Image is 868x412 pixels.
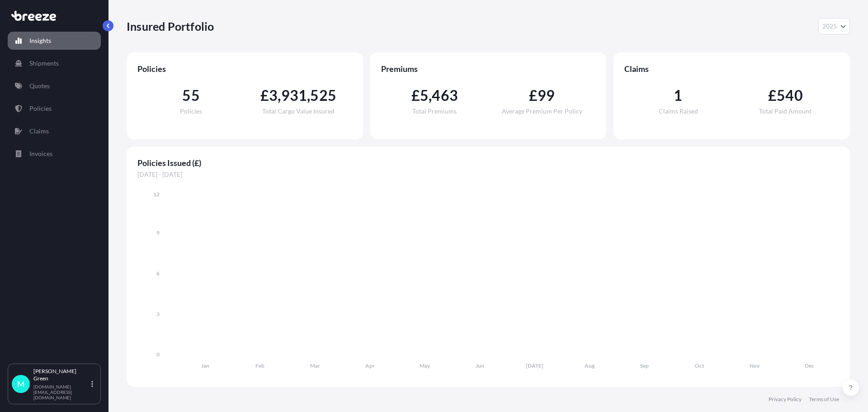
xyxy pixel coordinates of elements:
tspan: Nov [750,362,760,369]
span: 463 [432,88,458,103]
a: Invoices [8,145,101,163]
button: Year Selector [818,18,850,34]
a: Privacy Policy [769,396,802,403]
tspan: Sep [640,362,649,369]
a: Quotes [8,77,101,95]
tspan: [DATE] [526,362,543,369]
span: 3 [269,88,278,103]
span: 2025 [822,22,837,31]
tspan: 9 [156,229,160,236]
a: Shipments [8,54,101,72]
a: Policies [8,99,101,118]
span: 55 [182,88,199,103]
span: , [429,88,432,103]
tspan: Dec [805,362,814,369]
span: 525 [310,88,336,103]
span: Policies [180,108,202,114]
span: Average Premium Per Policy [502,108,582,114]
span: Premiums [381,63,596,74]
span: [DATE] - [DATE] [137,170,839,179]
p: Invoices [29,149,52,158]
span: , [307,88,310,103]
a: Insights [8,32,101,50]
span: Policies Issued (£) [137,157,839,168]
tspan: Apr [365,362,375,369]
span: £ [260,88,269,103]
span: Claims Raised [659,108,698,114]
p: [DOMAIN_NAME][EMAIL_ADDRESS][DOMAIN_NAME] [33,384,90,400]
span: Total Paid Amount [759,108,811,114]
span: M [17,379,25,388]
p: Shipments [29,59,59,68]
span: 540 [777,88,803,103]
p: Insured Portfolio [127,19,214,33]
span: Claims [624,63,839,74]
tspan: Jun [476,362,484,369]
p: [PERSON_NAME] Green [33,368,90,382]
a: Terms of Use [809,396,839,403]
p: Policies [29,104,52,113]
span: 931 [281,88,307,103]
tspan: Jan [201,362,209,369]
p: Quotes [29,81,50,90]
p: Claims [29,127,49,136]
span: 99 [538,88,555,103]
tspan: Feb [255,362,264,369]
span: Policies [137,63,352,74]
tspan: Oct [695,362,704,369]
p: Insights [29,36,51,45]
tspan: Aug [585,362,595,369]
tspan: 12 [153,191,160,198]
span: 5 [420,88,429,103]
tspan: 0 [156,351,160,358]
tspan: 3 [156,311,160,317]
tspan: May [420,362,430,369]
tspan: 6 [156,270,160,277]
tspan: Mar [310,362,320,369]
span: £ [768,88,777,103]
span: £ [411,88,420,103]
span: Total Cargo Value Insured [262,108,335,114]
span: Total Premiums [412,108,457,114]
span: , [278,88,281,103]
span: 1 [674,88,682,103]
span: £ [529,88,538,103]
a: Claims [8,122,101,140]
